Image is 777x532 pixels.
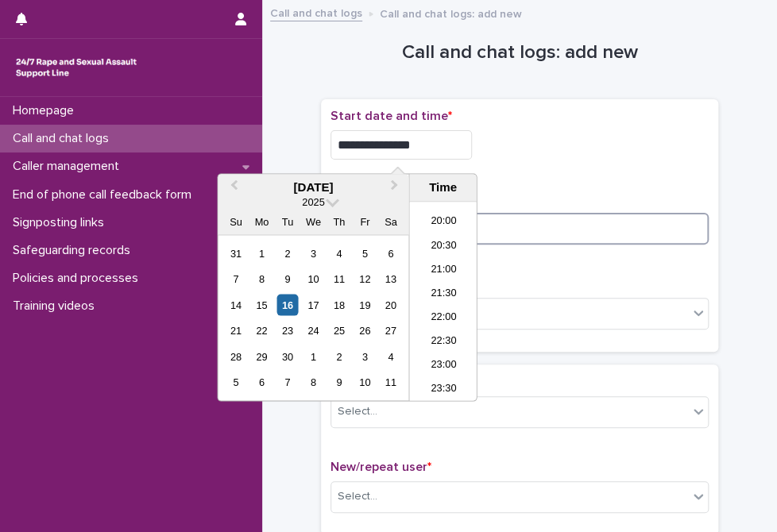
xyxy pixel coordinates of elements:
div: Choose Monday, September 22nd, 2025 [251,320,273,341]
p: Call and chat logs [6,131,122,146]
div: Choose Saturday, September 20th, 2025 [380,294,401,315]
div: Choose Monday, October 6th, 2025 [251,372,273,393]
span: Start date and time [331,110,452,122]
button: Previous Month [219,175,245,201]
button: Next Month [383,175,408,201]
div: Sa [380,211,401,233]
div: Mo [251,211,273,233]
div: Choose Thursday, October 9th, 2025 [328,372,350,393]
div: Choose Monday, September 1st, 2025 [251,242,273,264]
li: 22:30 [409,330,477,354]
div: Choose Friday, September 19th, 2025 [354,294,376,315]
li: 23:30 [409,378,477,402]
div: Choose Friday, October 10th, 2025 [354,372,376,393]
div: Choose Tuesday, September 23rd, 2025 [276,320,298,341]
div: Choose Tuesday, October 7th, 2025 [276,372,298,393]
div: Tu [276,211,298,233]
div: Choose Wednesday, October 8th, 2025 [303,372,324,393]
div: Choose Monday, September 8th, 2025 [251,268,273,290]
div: Choose Saturday, October 11th, 2025 [380,372,401,393]
div: Choose Sunday, September 7th, 2025 [225,268,246,290]
li: 20:30 [409,235,477,259]
div: We [303,211,324,233]
li: 23:00 [409,354,477,378]
li: 22:00 [409,306,477,330]
div: Choose Thursday, September 11th, 2025 [328,268,350,290]
div: Select... [338,488,377,505]
div: Choose Friday, September 26th, 2025 [354,320,376,341]
div: Choose Tuesday, September 30th, 2025 [276,345,298,367]
div: Choose Tuesday, September 16th, 2025 [276,294,298,315]
div: Choose Saturday, September 13th, 2025 [380,268,401,290]
div: Choose Saturday, October 4th, 2025 [380,345,401,367]
p: Signposting links [6,215,117,230]
p: Safeguarding records [6,243,143,258]
div: Choose Wednesday, September 3rd, 2025 [303,242,324,264]
div: month 2025-09 [223,241,404,395]
div: Fr [354,211,376,233]
div: Choose Thursday, September 25th, 2025 [328,320,350,341]
div: Choose Friday, September 5th, 2025 [354,242,376,264]
div: [DATE] [218,180,408,195]
h1: Call and chat logs: add new [321,41,718,64]
li: 20:00 [409,211,477,235]
div: Choose Sunday, September 14th, 2025 [225,294,246,315]
div: Choose Sunday, September 21st, 2025 [225,320,246,341]
li: 21:00 [409,259,477,283]
p: Homepage [6,103,87,118]
div: Choose Thursday, September 18th, 2025 [328,294,350,315]
li: 21:30 [409,283,477,306]
div: Choose Wednesday, September 10th, 2025 [303,268,324,290]
div: Choose Friday, September 12th, 2025 [354,268,376,290]
div: Choose Thursday, October 2nd, 2025 [328,345,350,367]
img: rhQMoQhaT3yELyF149Cw [13,52,140,83]
div: Choose Wednesday, September 17th, 2025 [303,294,324,315]
div: Choose Monday, September 15th, 2025 [251,294,273,315]
div: Choose Monday, September 29th, 2025 [251,345,273,367]
div: Choose Wednesday, September 24th, 2025 [303,320,324,341]
a: Call and chat logs [270,3,362,21]
div: Choose Sunday, August 31st, 2025 [225,242,246,264]
div: Su [225,211,246,233]
span: 2025 [302,196,324,208]
p: Caller management [6,159,132,174]
div: Time [413,180,472,195]
div: Select... [338,403,377,420]
div: Choose Tuesday, September 9th, 2025 [276,268,298,290]
span: New/repeat user [331,461,431,473]
div: Choose Tuesday, September 2nd, 2025 [276,242,298,264]
p: Training videos [6,299,107,314]
div: Choose Saturday, September 27th, 2025 [380,320,401,341]
div: Choose Saturday, September 6th, 2025 [380,242,401,264]
p: End of phone call feedback form [6,187,204,202]
div: Th [328,211,350,233]
div: Choose Sunday, September 28th, 2025 [225,345,246,367]
div: Choose Sunday, October 5th, 2025 [225,372,246,393]
div: Choose Thursday, September 4th, 2025 [328,242,350,264]
p: Call and chat logs: add new [380,4,522,21]
p: Policies and processes [6,271,151,286]
div: Choose Wednesday, October 1st, 2025 [303,345,324,367]
div: Choose Friday, October 3rd, 2025 [354,345,376,367]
